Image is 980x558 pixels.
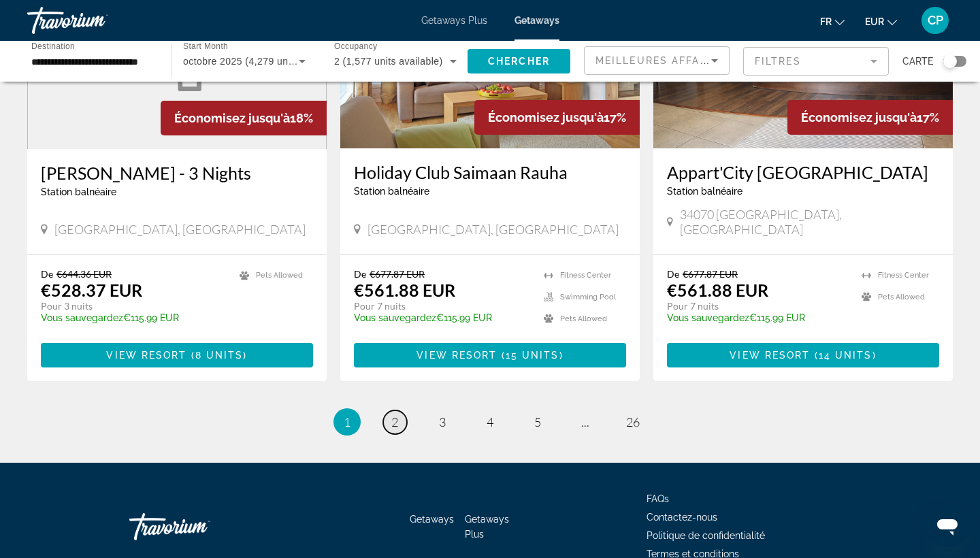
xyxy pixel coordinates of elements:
[174,111,290,125] span: Économisez jusqu'à
[928,14,943,27] span: CP
[810,350,876,361] span: ( )
[865,12,897,31] button: Change currency
[41,268,53,280] span: De
[468,49,570,73] button: Chercher
[354,268,366,280] span: De
[370,268,425,280] span: €677.87 EUR
[560,271,611,280] span: Fitness Center
[439,414,446,429] span: 3
[595,52,718,69] mat-select: Sort by
[647,530,765,541] a: Politique de confidentialité
[514,15,559,26] a: Getaways
[667,162,939,182] a: Appart'City [GEOGRAPHIC_DATA]
[465,514,509,540] a: Getaways Plus
[819,350,872,361] span: 14 units
[902,52,933,71] span: Carte
[667,186,742,197] span: Station balnéaire
[354,312,530,323] p: €115.99 EUR
[743,46,889,76] button: Filter
[647,512,717,523] a: Contactez-nous
[683,268,738,280] span: €677.87 EUR
[878,271,929,280] span: Fitness Center
[680,207,939,237] span: 34070 [GEOGRAPHIC_DATA], [GEOGRAPHIC_DATA]
[41,280,142,300] p: €528.37 EUR
[421,15,487,26] a: Getaways Plus
[183,56,345,67] span: octobre 2025 (4,279 units available)
[334,56,443,67] span: 2 (1,577 units available)
[354,280,455,300] p: €561.88 EUR
[41,343,313,367] button: View Resort(8 units)
[416,350,497,361] span: View Resort
[647,493,669,504] a: FAQs
[820,16,832,27] span: fr
[41,300,226,312] p: Pour 3 nuits
[354,186,429,197] span: Station balnéaire
[27,3,163,38] a: Travorium
[667,300,848,312] p: Pour 7 nuits
[410,514,454,525] a: Getaways
[256,271,303,280] span: Pets Allowed
[787,100,953,135] div: 17%
[667,312,848,323] p: €115.99 EUR
[917,6,953,35] button: User Menu
[354,343,626,367] button: View Resort(15 units)
[367,222,619,237] span: [GEOGRAPHIC_DATA], [GEOGRAPHIC_DATA]
[183,42,228,51] span: Start Month
[730,350,810,361] span: View Resort
[41,312,123,323] span: Vous sauvegardez
[626,414,640,429] span: 26
[878,293,925,301] span: Pets Allowed
[667,280,768,300] p: €561.88 EUR
[195,350,244,361] span: 8 units
[667,343,939,367] button: View Resort(14 units)
[31,42,75,50] span: Destination
[667,268,679,280] span: De
[560,314,607,323] span: Pets Allowed
[41,312,226,323] p: €115.99 EUR
[56,268,112,280] span: €644.36 EUR
[354,300,530,312] p: Pour 7 nuits
[865,16,884,27] span: EUR
[801,110,917,125] span: Économisez jusqu'à
[534,414,541,429] span: 5
[560,293,616,301] span: Swimming Pool
[667,312,749,323] span: Vous sauvegardez
[497,350,563,361] span: ( )
[820,12,845,31] button: Change language
[27,408,953,436] nav: Pagination
[354,162,626,182] a: Holiday Club Saimaan Rauha
[581,414,589,429] span: ...
[129,506,265,547] a: Travorium
[187,350,248,361] span: ( )
[488,110,604,125] span: Économisez jusqu'à
[354,312,436,323] span: Vous sauvegardez
[41,163,313,183] a: [PERSON_NAME] - 3 Nights
[474,100,640,135] div: 17%
[926,504,969,547] iframe: Bouton de lancement de la fenêtre de messagerie
[506,350,559,361] span: 15 units
[487,414,493,429] span: 4
[344,414,350,429] span: 1
[54,222,306,237] span: [GEOGRAPHIC_DATA], [GEOGRAPHIC_DATA]
[391,414,398,429] span: 2
[488,56,550,67] span: Chercher
[106,350,186,361] span: View Resort
[41,186,116,197] span: Station balnéaire
[161,101,327,135] div: 18%
[334,42,377,51] span: Occupancy
[595,55,726,66] span: Meilleures affaires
